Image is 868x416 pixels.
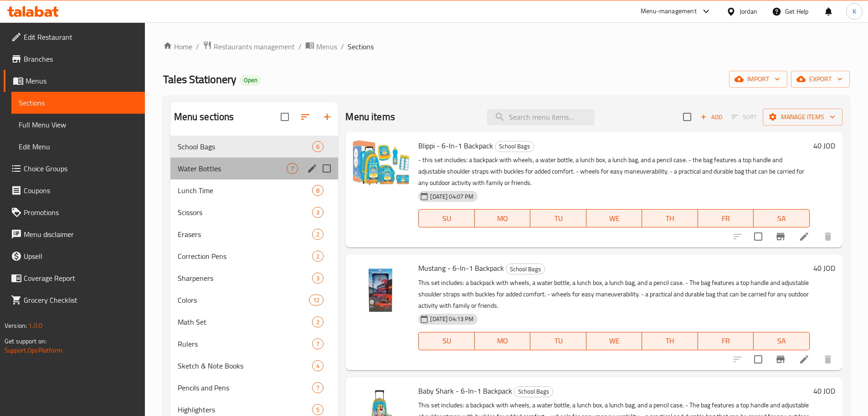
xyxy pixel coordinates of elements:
button: WE [586,209,642,227]
span: 2 [313,252,323,261]
span: Tales Stationery [163,69,236,90]
button: export [791,71,850,88]
span: Open [240,76,261,84]
span: 2 [313,230,323,239]
span: Select to update [749,350,768,369]
div: items [312,404,324,415]
span: Select all sections [275,107,294,126]
span: Sections [348,41,374,52]
span: Select to update [749,227,768,246]
button: delete [817,226,839,247]
span: School Bags [495,141,534,152]
h6: 40 JOD [813,139,835,152]
button: import [729,71,787,88]
h6: 40 JOD [813,384,835,397]
span: Lunch Time [178,185,313,196]
span: [DATE] 04:13 PM [426,315,477,323]
span: Full Menu View [19,119,138,130]
div: items [312,382,324,393]
a: Support.OpsPlatform [5,344,62,356]
div: Colors12 [170,289,339,311]
div: items [309,295,324,305]
span: School Bags [514,386,553,397]
span: Water Bottles [178,163,287,174]
button: TH [642,209,698,227]
span: Pencils and Pens [178,382,313,393]
span: Menus [316,41,337,52]
span: MO [478,334,527,348]
div: Rulers7 [170,333,339,355]
span: Sort sections [294,106,316,128]
span: Erasers [178,229,313,240]
li: / [196,41,199,52]
span: SU [422,334,471,348]
a: Menus [305,41,337,53]
a: Edit menu item [799,354,810,365]
div: Math Set2 [170,311,339,333]
div: Highlighters [178,404,313,415]
button: FR [698,209,754,227]
span: Baby Shark - 6-In-1 Backpack [418,384,512,398]
button: TH [642,332,698,350]
img: Blippi - 6-In-1 Backpack [353,139,411,198]
span: Blippi - 6-In-1 Backpack [418,139,493,153]
a: Promotions [4,201,145,223]
nav: breadcrumb [163,41,850,53]
input: search [487,109,595,125]
span: export [798,74,842,85]
span: TH [646,212,694,225]
div: Sharpeners3 [170,267,339,289]
div: items [312,141,324,152]
p: - this set includes: a backpack with wheels, a water bottle, a lunch box, a lunch bag, and a penc... [418,154,810,189]
span: 4 [313,362,323,370]
button: MO [475,209,531,227]
div: items [312,251,324,262]
span: 7 [287,164,298,173]
a: Full Menu View [11,114,145,136]
span: K [853,6,856,16]
button: Branch-specific-item [770,226,791,247]
div: Correction Pens2 [170,245,339,267]
span: Sketch & Note Books [178,360,313,371]
span: 12 [309,296,323,305]
div: items [287,163,298,174]
button: FR [698,332,754,350]
div: Correction Pens [178,251,313,262]
span: Scissors [178,207,313,218]
span: Edit Menu [19,141,138,152]
a: Upsell [4,245,145,267]
span: Add item [697,110,726,124]
span: Math Set [178,316,313,327]
div: Water Bottles7edit [170,158,339,179]
span: SA [757,334,806,348]
span: Rulers [178,338,313,349]
div: items [312,273,324,284]
img: Mustang - 6-In-1 Backpack [353,262,411,320]
span: School Bags [506,264,544,274]
a: Edit Restaurant [4,26,145,48]
h2: Menu items [345,110,395,124]
button: SU [418,209,474,227]
span: TH [646,334,694,348]
span: Coverage Report [24,273,138,284]
div: School Bags [514,386,553,397]
div: School Bags [495,141,534,152]
span: 7 [313,340,323,348]
li: / [298,41,302,52]
span: Restaurants management [214,41,295,52]
span: WE [590,212,639,225]
div: Sketch & Note Books4 [170,355,339,377]
span: Add [699,112,724,122]
button: Branch-specific-item [770,348,791,370]
a: Edit Menu [11,136,145,158]
a: Coupons [4,179,145,201]
h6: 40 JOD [813,262,835,274]
li: / [341,41,344,52]
div: Colors [178,295,309,305]
div: items [312,229,324,240]
span: Menu disclaimer [24,229,138,240]
span: Get support on: [5,335,46,347]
